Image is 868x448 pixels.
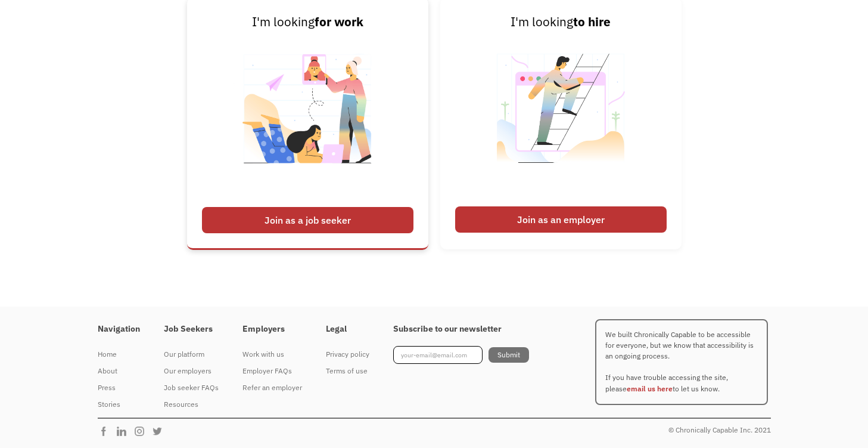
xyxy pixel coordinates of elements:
[164,396,219,413] a: Resources
[98,396,140,413] a: Stories
[164,347,219,362] div: Our platform
[98,363,140,379] a: About
[151,425,169,437] img: Chronically Capable Twitter Page
[455,13,667,32] div: I'm looking
[164,364,219,378] div: Our employers
[98,324,140,335] h4: Navigation
[595,319,768,405] p: We built Chronically Capable to be accessible for everyone, but we know that accessibility is an ...
[98,346,140,363] a: Home
[98,397,140,412] div: Stories
[98,347,140,362] div: Home
[326,347,369,362] div: Privacy policy
[234,32,382,200] img: Chronically Capable Personalized Job Matching
[326,364,369,378] div: Terms of use
[202,13,413,32] div: I'm looking
[164,346,219,363] a: Our platform
[98,379,140,396] a: Press
[164,324,219,335] h4: Job Seekers
[315,14,363,30] strong: for work
[455,206,667,233] div: Join as an employer
[133,425,151,437] img: Chronically Capable Instagram Page
[98,364,140,378] div: About
[242,379,302,396] a: Refer an employer
[668,423,771,437] div: © Chronically Capable Inc. 2021
[326,324,369,335] h4: Legal
[242,346,302,363] a: Work with us
[242,363,302,379] a: Employer FAQs
[164,363,219,379] a: Our employers
[242,364,302,378] div: Employer FAQs
[627,384,673,393] a: email us here
[393,346,483,364] input: your-email@email.com
[98,381,140,395] div: Press
[393,324,529,335] h4: Subscribe to our newsletter
[489,347,529,363] input: Submit
[98,425,116,437] img: Chronically Capable Facebook Page
[242,324,302,335] h4: Employers
[202,207,413,233] div: Join as a job seeker
[393,346,529,364] form: Footer Newsletter
[164,397,219,412] div: Resources
[242,347,302,362] div: Work with us
[164,381,219,395] div: Job seeker FAQs
[242,381,302,395] div: Refer an employer
[326,346,369,363] a: Privacy policy
[164,379,219,396] a: Job seeker FAQs
[116,425,133,437] img: Chronically Capable Linkedin Page
[573,14,611,30] strong: to hire
[326,363,369,379] a: Terms of use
